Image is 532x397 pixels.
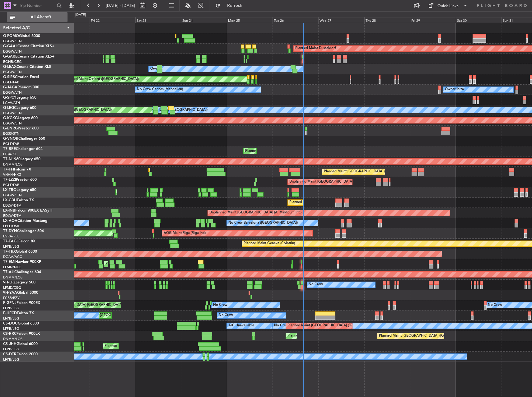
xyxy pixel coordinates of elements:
span: G-ENRG [3,127,18,130]
a: T7-EAGLFalcon 8X [3,240,35,243]
a: DNMM/LOS [3,162,22,167]
a: LX-AOACitation Mustang [3,219,48,223]
div: AOG Maint Riga (Riga Intl) [164,229,206,238]
a: CS-RRCFalcon 900LX [3,332,40,336]
a: LX-INBFalcon 900EX EASy II [3,209,52,213]
div: Planned Maint Dusseldorf [295,44,336,53]
a: CS-DTRFalcon 2000 [3,353,38,356]
a: EGGW/LTN [3,121,22,126]
span: T7-N1960 [3,157,21,161]
a: LX-GBHFalcon 7X [3,198,34,202]
a: DGAA/ACC [3,255,22,259]
a: F-GPNJFalcon 900EX [3,301,40,305]
a: F-HECDFalcon 7X [3,311,34,315]
a: EVRA/RIX [3,234,19,239]
div: Planned Maint Nice ([GEOGRAPHIC_DATA]) [289,198,359,207]
a: T7-TRXGlobal 6500 [3,250,37,254]
div: Thu 28 [364,17,410,23]
div: Sat 30 [456,17,502,23]
a: EGGW/LTN [3,70,22,74]
a: G-GARECessna Citation XLS+ [3,55,54,58]
a: VHHH/HKG [3,172,21,177]
a: T7-BREChallenger 604 [3,147,43,151]
a: T7-LZZIPraetor 600 [3,178,37,182]
span: CS-JHH [3,342,16,346]
span: CS-DOU [3,322,18,325]
a: G-SIRSCitation Excel [3,75,39,79]
a: LFMN/NCE [3,265,21,269]
span: T7-BRE [3,147,16,151]
span: LX-TRO [3,188,16,192]
div: Tue 26 [273,17,318,23]
a: EGGW/LTN [3,193,22,198]
div: No Crew Barcelona ([GEOGRAPHIC_DATA]) [228,218,298,228]
a: LGAV/ATH [3,100,20,105]
a: LFPB/LBG [3,306,19,311]
span: G-LEGC [3,106,16,110]
button: All Aircraft [7,12,68,22]
div: No Crew [488,301,502,310]
div: Wed 27 [318,17,364,23]
a: EGGW/LTN [3,111,22,115]
a: 9H-LPZLegacy 500 [3,281,35,284]
a: T7-AJIChallenger 604 [3,270,41,274]
span: G-FOMO [3,34,19,38]
div: Unplanned Maint Oxford ([GEOGRAPHIC_DATA]) [61,75,139,84]
a: EDLW/DTM [3,203,21,208]
span: T7-EAGL [3,240,18,243]
a: G-GAALCessna Citation XLS+ [3,44,54,48]
div: No Crew [219,311,233,320]
a: LFPB/LBG [3,316,19,321]
div: No Crew [309,280,323,289]
div: Planned Maint [GEOGRAPHIC_DATA] ([GEOGRAPHIC_DATA]) [379,331,477,341]
span: 9H-YAA [3,291,17,295]
span: T7-DYN [3,229,17,233]
span: T7-AJI [3,270,14,274]
span: [DATE] - [DATE] [106,3,135,8]
span: G-KGKG [3,116,18,120]
a: 9H-YAAGlobal 5000 [3,291,38,295]
a: EGGW/LTN [3,49,22,54]
a: LFPB/LBG [3,347,19,352]
a: LFPB/LBG [3,326,19,331]
div: Planned Maint [GEOGRAPHIC_DATA] ([GEOGRAPHIC_DATA]) [287,321,385,330]
div: Planned Maint Chester [105,259,141,269]
span: G-SIRS [3,75,15,79]
a: LFMD/CEQ [3,285,21,290]
a: EGLF/FAB [3,142,19,146]
div: Planned Maint Geneva (Cointrin) [244,239,295,248]
span: T7-EMI [3,260,15,264]
span: 9H-LPZ [3,281,16,284]
a: EGGW/LTN [3,39,22,44]
a: EGNR/CEG [3,59,22,64]
span: T7-FFI [3,168,14,171]
div: Sun 24 [181,17,227,23]
a: G-SPCYLegacy 650 [3,96,36,100]
div: Fri 29 [410,17,456,23]
div: A/C Unavailable [228,321,254,330]
input: Trip Number [19,1,55,10]
a: EGGW/LTN [3,90,22,95]
span: G-GAAL [3,44,17,48]
button: Refresh [212,1,250,11]
span: G-GARE [3,55,17,58]
a: CS-DOUGlobal 6500 [3,322,39,325]
a: FCBB/BZV [3,296,20,300]
span: CS-RRC [3,332,16,336]
a: DNMM/LOS [3,275,22,280]
a: LFPB/LBG [3,357,19,362]
div: Owner Ibiza [445,85,464,94]
a: CS-JHHGlobal 6000 [3,342,38,346]
span: CS-DTR [3,353,16,356]
span: LX-AOA [3,219,17,223]
a: T7-N1960Legacy 650 [3,157,40,161]
a: T7-DYNChallenger 604 [3,229,44,233]
div: Planned Maint Warsaw ([GEOGRAPHIC_DATA]) [245,147,320,156]
a: G-ENRGPraetor 600 [3,127,39,130]
a: EGLF/FAB [3,183,19,187]
span: F-GPNJ [3,301,16,305]
div: Sat 23 [135,17,181,23]
a: EGSS/STN [3,131,20,136]
span: G-LEAX [3,65,16,69]
a: G-FOMOGlobal 6000 [3,34,40,38]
